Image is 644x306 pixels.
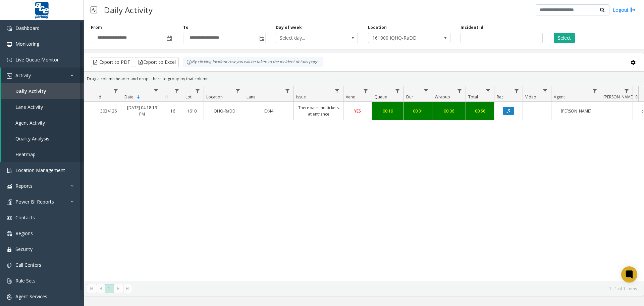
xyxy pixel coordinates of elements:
[554,94,565,100] span: Agent
[15,199,54,205] span: Power BI Reports
[354,108,361,114] span: YES
[393,86,402,95] a: Queue Filter Menu
[165,33,173,43] span: Toggle popup
[1,68,84,83] a: Activity
[91,2,97,18] img: pageIcon
[248,108,289,114] a: EX44
[1,146,84,162] a: Heatmap
[554,33,575,43] button: Select
[15,72,31,79] span: Activity
[15,88,46,94] span: Daily Activity
[185,94,192,100] span: Lot
[7,263,12,268] img: 'icon'
[193,86,202,95] a: Lot Filter Menu
[124,94,133,100] span: Date
[368,25,387,31] label: Location
[347,108,368,114] a: YES
[484,86,493,95] a: Total Filter Menu
[7,168,12,173] img: 'icon'
[7,57,12,63] img: 'icon'
[15,246,33,252] span: Security
[7,247,12,252] img: 'icon'
[126,104,158,117] a: [DATE] 04:18:19 PM
[1,131,84,146] a: Quality Analysis
[408,108,428,114] a: 00:31
[7,73,12,79] img: 'icon'
[15,183,33,189] span: Reports
[111,86,120,95] a: Id Filter Menu
[468,94,478,100] span: Total
[622,86,631,95] a: Parker Filter Menu
[15,230,33,236] span: Regions
[296,94,306,100] span: Issue
[613,6,636,13] a: Logout
[333,86,342,95] a: Issue Filter Menu
[541,86,550,95] a: Video Filter Menu
[497,94,504,100] span: Rec.
[247,94,256,100] span: Lane
[15,167,65,173] span: Location Management
[470,108,490,114] a: 00:56
[206,94,223,100] span: Location
[525,94,536,100] span: Video
[91,57,133,67] button: Export to PDF
[555,108,597,114] a: [PERSON_NAME]
[15,56,59,63] span: Live Queue Monitor
[84,86,644,281] div: Data table
[435,94,450,100] span: Wrapup
[165,94,168,100] span: H
[91,25,102,31] label: From
[15,262,41,268] span: Call Centers
[208,108,240,114] a: IQHQ-RaDD
[84,73,644,85] div: Drag a column header and drop it here to group by that column
[172,86,181,95] a: H Filter Menu
[98,94,101,100] span: Id
[603,94,634,100] span: [PERSON_NAME]
[136,94,141,100] span: Sortable
[422,86,431,95] a: Dur Filter Menu
[15,214,35,221] span: Contacts
[461,25,483,31] label: Incident Id
[15,25,40,31] span: Dashboard
[1,115,84,131] a: Agent Activity
[166,108,179,114] a: 16
[276,25,302,31] label: Day of week
[7,184,12,189] img: 'icon'
[15,151,36,158] span: Heatmap
[361,86,370,95] a: Vend Filter Menu
[15,293,47,300] span: Agent Services
[233,86,243,95] a: Location Filter Menu
[15,120,45,126] span: Agent Activity
[376,108,399,114] div: 00:19
[7,278,12,284] img: 'icon'
[7,42,12,47] img: 'icon'
[512,86,521,95] a: Rec. Filter Menu
[99,108,118,114] a: 3034126
[7,200,12,205] img: 'icon'
[346,94,356,100] span: Vend
[105,284,114,293] span: Page 1
[7,231,12,236] img: 'icon'
[590,86,599,95] a: Agent Filter Menu
[283,86,292,95] a: Lane Filter Menu
[152,86,161,95] a: Date Filter Menu
[7,215,12,221] img: 'icon'
[374,94,387,100] span: Queue
[186,59,192,65] img: infoIcon.svg
[1,83,84,99] a: Daily Activity
[630,6,636,13] img: logout
[298,104,339,117] a: There were no tickets at entrance
[15,104,43,110] span: Lane Activity
[455,86,464,95] a: Wrapup Filter Menu
[436,108,462,114] a: 00:06
[187,108,200,114] a: 161000
[15,41,39,47] span: Monitoring
[183,57,323,67] div: By clicking Incident row you will be taken to the incident details page.
[406,94,413,100] span: Dur
[368,33,434,43] span: 161000 IQHQ-RaDD
[183,25,189,31] label: To
[135,57,179,67] button: Export to Excel
[136,286,637,292] kendo-pager-info: 1 - 1 of 1 items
